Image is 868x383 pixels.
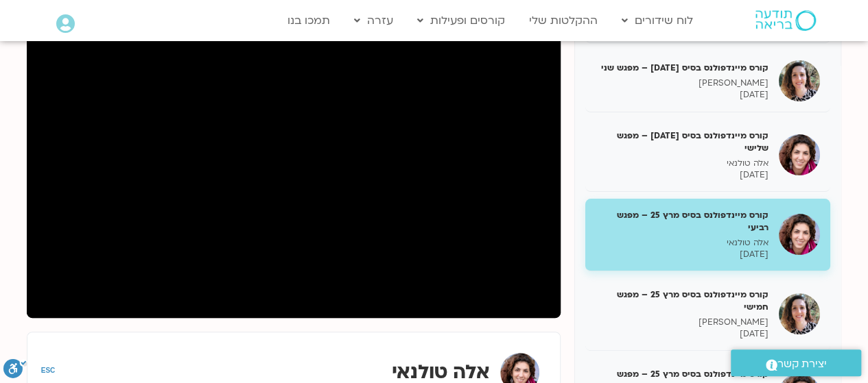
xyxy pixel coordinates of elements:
[755,10,816,31] img: תודעה בריאה
[596,129,769,154] h5: קורס מיינדפולנס בסיס [DATE] – מפגש שלישי
[777,355,827,373] span: יצירת קשר
[596,209,769,234] h5: קורס מיינדפולנס בסיס מרץ 25 – מפגש רביעי
[410,8,512,34] a: קורסים ופעילות
[779,214,820,255] img: קורס מיינדפולנס בסיס מרץ 25 – מפגש רביעי
[347,8,400,34] a: עזרה
[615,8,700,34] a: לוח שידורים
[596,158,769,169] p: אלה טולנאי
[596,169,769,181] p: [DATE]
[596,249,769,260] p: [DATE]
[596,288,769,313] h5: קורס מיינדפולנס בסיס מרץ 25 – מפגש חמישי
[731,349,861,376] a: יצירת קשר
[779,60,820,101] img: קורס מיינדפולנס בסיס מרץ 25 – מפגש שני
[596,237,769,249] p: אלה טולנאי
[281,8,337,34] a: תמכו בנו
[522,8,605,34] a: ההקלטות שלי
[596,89,769,101] p: [DATE]
[779,134,820,175] img: קורס מיינדפולנס בסיס מרץ 25 – מפגש שלישי
[596,62,769,74] h5: קורס מיינדפולנס בסיס [DATE] – מפגש שני
[596,77,769,89] p: [PERSON_NAME]
[779,293,820,334] img: קורס מיינדפולנס בסיס מרץ 25 – מפגש חמישי
[596,317,769,328] p: [PERSON_NAME]
[596,328,769,340] p: [DATE]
